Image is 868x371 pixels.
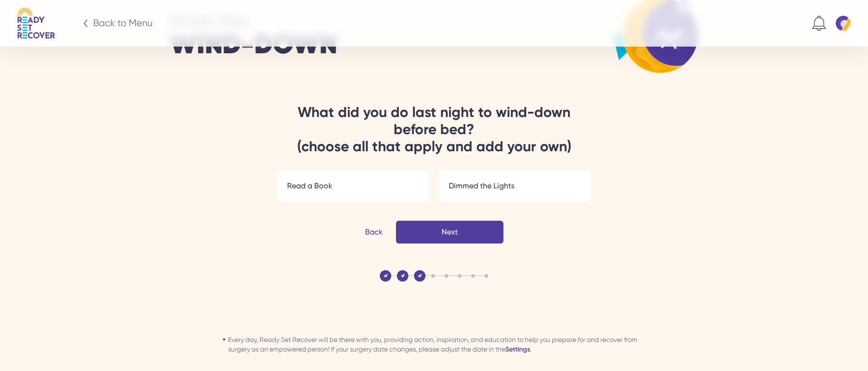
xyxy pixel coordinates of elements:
[449,180,514,192] div: Dimmed the Lights
[17,8,55,39] img: Logo
[277,138,591,157] div: (choose all that apply and add your own)
[82,20,89,27] img: Big arrow icn
[170,31,337,58] div: Wind-Down
[396,221,503,244] div: Next
[222,338,225,341] img: Star
[365,226,383,238] div: Back
[505,345,530,353] a: Settings
[55,17,153,30] a: Big arrow icn Back to Menu
[812,16,826,31] img: Notification
[93,17,153,30] div: Back to Menu
[836,16,851,31] img: Default profile pic 7
[277,104,591,157] div: What did you do last night to wind-down before bed?
[287,180,332,192] div: Read a Book
[228,335,646,354] div: Every day, Ready Set Recover will be there with you, providing action, inspiration, and education...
